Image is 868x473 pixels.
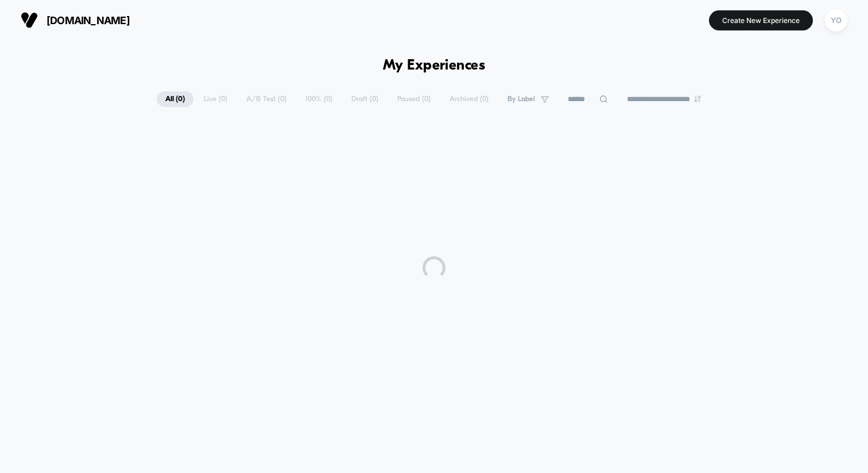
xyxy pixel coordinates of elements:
img: Visually logo [21,11,38,29]
span: All ( 0 ) [157,91,193,107]
img: end [694,95,701,102]
button: YO [821,9,851,32]
button: [DOMAIN_NAME] [17,11,133,29]
h1: My Experiences [383,57,486,74]
span: [DOMAIN_NAME] [46,14,130,26]
div: YO [825,9,847,32]
span: By Label [507,95,535,103]
button: Create New Experience [709,10,813,30]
